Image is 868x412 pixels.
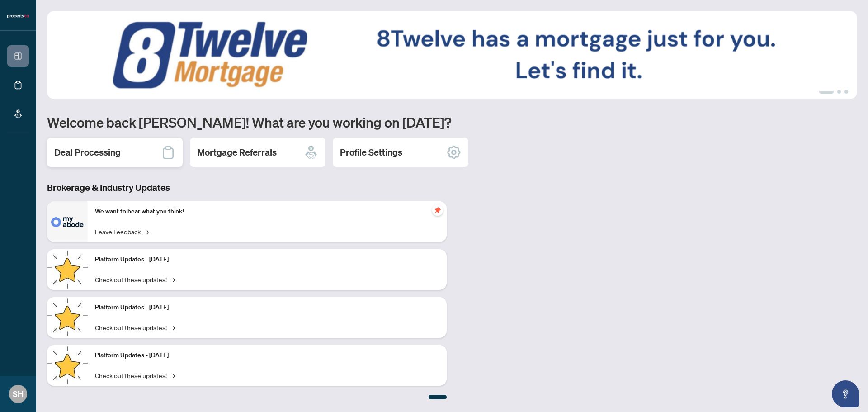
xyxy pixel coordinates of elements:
[95,322,175,332] a: Check out these updates!→
[7,14,29,19] img: logo
[95,227,149,237] a: Leave Feedback→
[819,90,834,94] button: 1
[95,370,175,380] a: Check out these updates!→
[47,201,88,242] img: We want to hear what you think!
[340,146,402,159] h2: Profile Settings
[47,249,88,290] img: Platform Updates - July 21, 2025
[47,114,857,131] h1: Welcome back [PERSON_NAME]! What are you working on [DATE]?
[47,11,857,99] img: Slide 0
[47,181,447,194] h3: Brokerage & Industry Updates
[95,350,439,360] p: Platform Updates - [DATE]
[844,90,848,94] button: 3
[47,345,88,386] img: Platform Updates - June 23, 2025
[95,303,439,313] p: Platform Updates - [DATE]
[197,146,277,159] h2: Mortgage Referrals
[170,370,175,380] span: →
[95,275,175,284] a: Check out these updates!→
[837,90,841,94] button: 2
[144,227,149,237] span: →
[170,322,175,332] span: →
[170,275,175,284] span: →
[432,205,443,216] span: pushpin
[95,255,439,265] p: Platform Updates - [DATE]
[832,380,859,407] button: Open asap
[95,207,439,217] p: We want to hear what you think!
[47,297,88,338] img: Platform Updates - July 8, 2025
[13,388,24,400] span: SH
[54,146,121,159] h2: Deal Processing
